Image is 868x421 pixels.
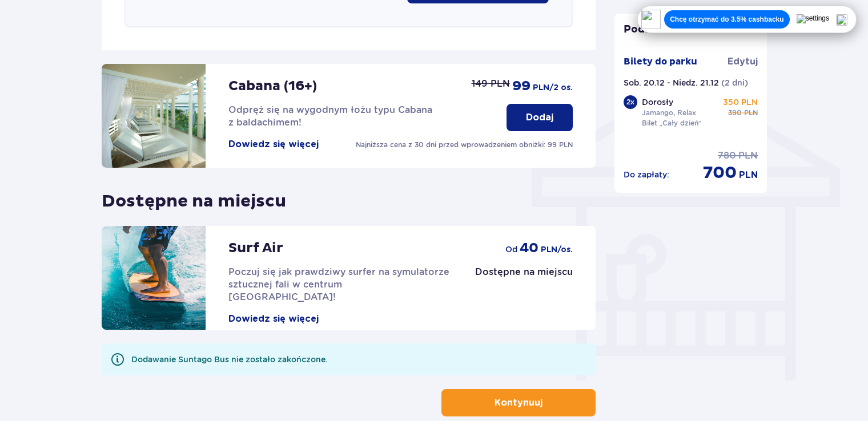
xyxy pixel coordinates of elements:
[228,313,319,325] button: Dowiedz się więcej
[718,149,736,162] span: 780
[512,78,531,95] span: 99
[614,23,767,37] p: Podsumowanie
[228,104,432,128] span: Odpręż się na wygodnym łożu typu Cabana z baldachimem!
[728,108,742,118] span: 390
[624,169,669,180] p: Do zapłaty :
[642,108,696,118] p: Jamango, Relax
[102,64,206,168] img: attraction
[131,354,328,365] div: Dodawanie Suntago Bus nie zostało zakończone.
[723,96,758,108] p: 350 PLN
[533,82,573,94] span: PLN /2 os.
[495,396,542,409] p: Kontynuuj
[744,108,758,118] span: PLN
[356,140,573,150] p: Najniższa cena z 30 dni przed wprowadzeniem obniżki: 99 PLN
[520,240,539,257] span: 40
[102,226,206,330] img: attraction
[624,95,637,109] div: 2 x
[624,77,719,88] p: Sob. 20.12 - Niedz. 21.12
[228,78,317,95] p: Cabana (16+)
[505,244,517,255] span: od
[228,266,449,302] span: Poczuj się jak prawdziwy surfer na symulatorze sztucznej fali w centrum [GEOGRAPHIC_DATA]!
[624,55,697,68] p: Bilety do parku
[642,118,702,128] p: Bilet „Cały dzień”
[739,169,758,181] span: PLN
[642,96,673,108] p: Dorosły
[721,77,748,88] p: ( 2 dni )
[526,111,553,124] p: Dodaj
[728,55,758,68] span: Edytuj
[472,78,510,90] p: 149 PLN
[228,240,283,257] p: Surf Air
[441,389,596,416] button: Kontynuuj
[102,181,286,212] p: Dostępne na miejscu
[703,162,737,184] span: 700
[475,266,573,278] p: Dostępne na miejscu
[738,149,758,162] span: PLN
[541,244,573,256] span: PLN /os.
[507,104,573,131] button: Dodaj
[228,138,319,151] button: Dowiedz się więcej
